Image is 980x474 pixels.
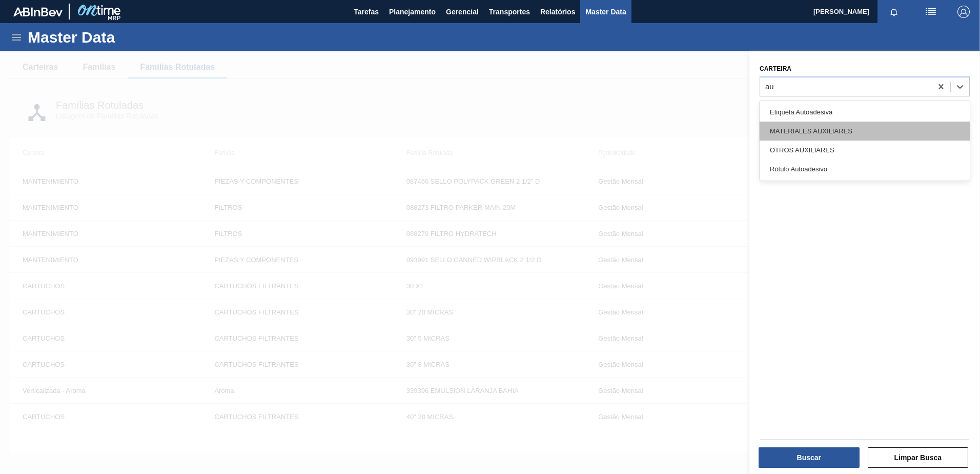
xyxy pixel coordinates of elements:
[540,6,575,18] span: Relatórios
[354,6,379,18] span: Tarefas
[760,122,970,141] div: MATERIALES AUXILIARES
[760,160,970,179] div: Rótulo Autoadesivo
[868,447,969,468] button: Limpar Busca
[760,65,791,72] label: Carteira
[13,7,63,16] img: TNhmsLtSVTkK8tSr43FrP2fwEKptu5GPRR3wAAAABJRU5ErkJggg==
[957,6,970,18] img: Logout
[760,103,970,122] div: Etiqueta Autoadesiva
[585,6,626,18] span: Master Data
[925,6,937,18] img: userActions
[389,6,436,18] span: Planejamento
[759,447,860,468] button: Buscar
[760,141,970,160] div: OTROS AUXILIARES
[28,31,210,43] h1: Master Data
[489,6,530,18] span: Transportes
[446,6,479,18] span: Gerencial
[877,5,910,19] button: Notificações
